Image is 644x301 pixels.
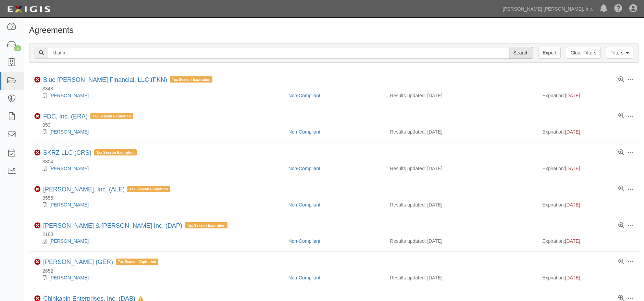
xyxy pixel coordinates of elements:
i: Non-Compliant [34,186,40,192]
a: [PERSON_NAME] & [PERSON_NAME] Inc. (DAP) [43,222,182,229]
div: Expiration: [542,92,634,99]
div: Results updated: [DATE] [390,92,532,99]
i: Help Center - Complianz [614,5,622,13]
input: Search [48,47,509,59]
a: [PERSON_NAME] [49,129,89,135]
img: logo-5460c22ac91f19d4615b14bd174203de0afe785f0fc80cf4dbbc73dc1793850b.png [5,3,52,15]
a: Clear Filters [566,47,600,59]
span: [DATE] [565,93,580,98]
a: Non-Compliant [288,93,320,98]
span: [DATE] [565,129,580,135]
div: 3348 [34,85,639,92]
div: Expiration: [542,238,634,244]
div: Expiration: [542,128,634,135]
span: [DATE] [565,275,580,280]
span: Tax Season Expiration [170,76,212,83]
a: [PERSON_NAME] [PERSON_NAME], Inc. [499,2,597,16]
div: Al Johnson [34,238,283,244]
div: 3304 [34,158,639,165]
span: [DATE] [565,166,580,171]
div: Donald Krzesniak [34,165,283,172]
div: Mericia Mills [34,201,283,208]
a: Non-Compliant [288,166,320,171]
a: Non-Compliant [288,238,320,244]
a: View results summary [618,150,624,156]
a: Filters [606,47,633,59]
div: 953 [34,122,639,128]
a: FDC, Inc. (ERA) [43,113,88,120]
div: SKRZ LLC (CRS) [43,149,137,157]
div: Paramjit K. Nijjar (GER) [43,259,158,266]
a: [PERSON_NAME], Inc. (ALE) [43,186,125,193]
a: [PERSON_NAME] [49,275,89,280]
a: Non-Compliant [288,129,320,135]
a: [PERSON_NAME] (GER) [43,259,113,265]
div: Blue Jay Financial, LLC (FKN) [43,76,212,84]
div: Franklin D. Cooper, Jr. [34,128,283,135]
div: 2652 [34,267,639,274]
i: Non-Compliant [34,259,40,265]
div: Expiration: [542,274,634,281]
a: View results summary [618,77,624,83]
a: [PERSON_NAME] [49,202,89,208]
i: Non-Compliant [34,77,40,83]
i: Non-Compliant [34,150,40,156]
a: SKRZ LLC (CRS) [43,149,91,156]
div: Results updated: [DATE] [390,128,532,135]
span: Tax Season Expiration [127,186,170,192]
div: Paula Jewell [34,92,283,99]
span: Tax Season Expiration [90,113,133,119]
div: Results updated: [DATE] [390,274,532,281]
div: Mericia Mills, Inc. (ALE) [43,186,170,193]
div: Expiration: [542,165,634,172]
a: View results summary [618,259,624,265]
span: [DATE] [565,238,580,244]
a: View results summary [618,223,624,229]
a: [PERSON_NAME] [49,166,89,171]
div: Paramjit K. Nijjar [34,274,283,281]
a: Non-Compliant [288,202,320,208]
span: Tax Season Expiration [185,222,227,228]
a: [PERSON_NAME] [49,93,89,98]
i: Non-Compliant [34,113,40,120]
div: Results updated: [DATE] [390,238,532,244]
a: Blue [PERSON_NAME] Financial, LLC (FKN) [43,76,167,83]
a: Non-Compliant [288,275,320,280]
div: 2180 [34,231,639,238]
a: Export [538,47,561,59]
div: 3555 [34,195,639,201]
div: Results updated: [DATE] [390,165,532,172]
div: Expiration: [542,201,634,208]
div: FDC, Inc. (ERA) [43,113,133,121]
i: Non-Compliant [34,223,40,229]
span: Tax Season Expiration [116,259,158,265]
div: 6 [14,45,21,51]
div: William & Johnson Inc. (DAP) [43,222,227,230]
input: Search [509,47,533,59]
span: [DATE] [565,202,580,208]
a: [PERSON_NAME] [49,238,89,244]
h1: Agreements [29,26,639,35]
span: Tax Season Expiration [94,149,137,155]
a: View results summary [618,113,624,119]
div: Results updated: [DATE] [390,201,532,208]
a: View results summary [618,186,624,192]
